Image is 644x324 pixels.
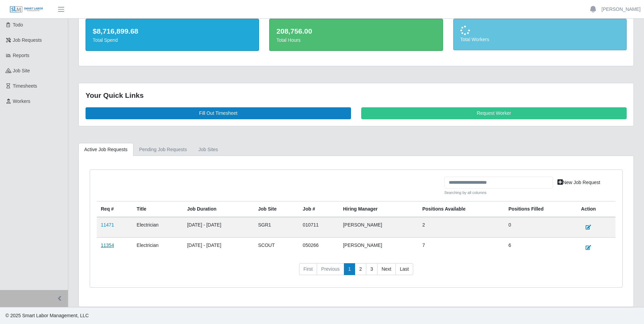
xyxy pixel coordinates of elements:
[193,143,224,156] a: job sites
[133,143,193,156] a: Pending Job Requests
[97,263,615,281] nav: pagination
[377,263,396,275] a: Next
[13,37,42,43] span: Job Requests
[13,98,31,104] span: Workers
[339,217,418,238] td: [PERSON_NAME]
[504,217,577,238] td: 0
[366,263,378,275] a: 3
[183,217,254,238] td: [DATE] - [DATE]
[13,68,30,73] span: job site
[10,6,43,13] img: SLM Logo
[553,177,605,188] a: New Job Request
[418,237,504,258] td: 7
[276,37,436,44] div: Total Hours
[504,237,577,258] td: 6
[344,263,355,275] a: 1
[602,6,641,13] a: [PERSON_NAME]
[418,217,504,238] td: 2
[13,22,23,28] span: Todo
[299,201,339,217] th: Job #
[133,237,183,258] td: Electrician
[355,263,366,275] a: 2
[339,237,418,258] td: [PERSON_NAME]
[93,37,252,44] div: Total Spend
[93,26,252,37] div: $8,716,899.68
[299,217,339,238] td: 010711
[133,217,183,238] td: Electrician
[418,201,504,217] th: Positions Available
[101,242,114,248] a: 11354
[13,83,37,89] span: Timesheets
[5,313,89,318] span: © 2025 Smart Labor Management, LLC
[13,53,30,58] span: Reports
[254,201,299,217] th: job site
[78,143,133,156] a: Active Job Requests
[504,201,577,217] th: Positions Filled
[254,237,299,258] td: SCOUT
[86,107,351,119] a: Fill Out Timesheet
[183,237,254,258] td: [DATE] - [DATE]
[133,201,183,217] th: Title
[254,217,299,238] td: SGR1
[460,36,620,43] div: Total Workers
[395,263,413,275] a: Last
[97,201,133,217] th: Req #
[101,222,114,228] a: 11471
[339,201,418,217] th: Hiring Manager
[361,107,627,119] a: Request Worker
[299,237,339,258] td: 050266
[276,26,436,37] div: 208,756.00
[444,190,553,196] small: Searching by all columns
[86,90,627,101] div: Your Quick Links
[577,201,615,217] th: Action
[183,201,254,217] th: Job Duration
